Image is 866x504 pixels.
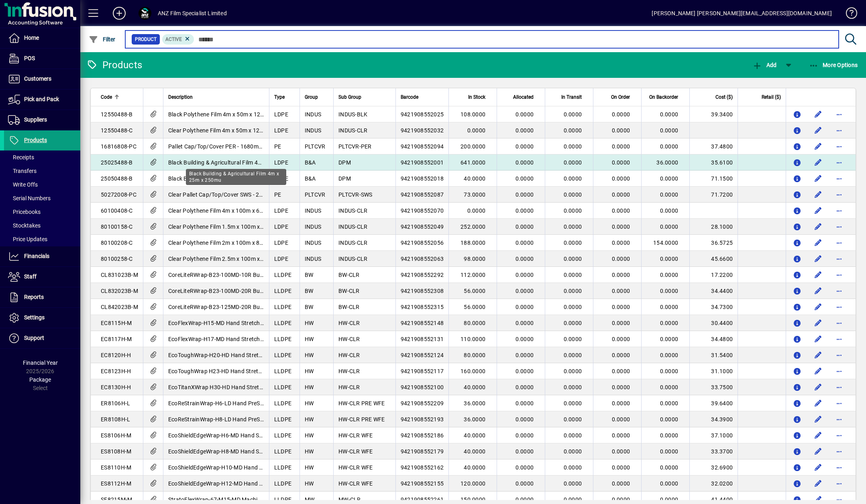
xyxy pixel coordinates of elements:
[715,93,733,102] span: Cost ($)
[4,178,80,191] a: Write Offs
[612,207,630,214] span: 0.0000
[101,175,133,182] span: 25050488-B
[812,333,825,345] button: Edit
[24,116,47,123] span: Suppliers
[833,108,846,121] button: More options
[612,224,630,230] span: 0.0000
[689,138,738,154] td: 37.4800
[564,272,582,278] span: 0.0000
[812,397,825,410] button: Edit
[653,240,678,246] span: 154.0000
[464,175,485,182] span: 40.0000
[4,219,80,232] a: Stocktakes
[812,140,825,153] button: Edit
[338,127,367,134] span: INDUS-CLR
[689,235,738,251] td: 36.5725
[24,253,49,259] span: Financials
[502,93,541,102] div: Allocated
[4,69,80,89] a: Customers
[516,127,534,134] span: 0.0000
[401,288,444,294] span: 9421908552308
[516,191,534,198] span: 0.0000
[833,172,846,185] button: More options
[612,256,630,262] span: 0.0000
[464,304,485,310] span: 56.0000
[833,461,846,474] button: More options
[101,127,133,134] span: 12550488-C
[89,36,116,43] span: Filter
[168,336,372,342] span: EcoFlexWrap-H17-MD Hand Stretch Film 500mm x 450m 17mu (4Rolls/Carton)
[101,159,133,166] span: 25025488-B
[689,171,738,187] td: 71.1500
[168,93,264,102] div: Description
[612,175,630,182] span: 0.0000
[461,159,485,166] span: 641.0000
[564,175,582,182] span: 0.0000
[338,111,367,118] span: INDUS-BLK
[4,246,80,266] a: Financials
[812,268,825,281] button: Edit
[4,287,80,307] a: Reports
[612,272,630,278] span: 0.0000
[101,207,133,214] span: 60100408-C
[652,7,832,20] div: [PERSON_NAME] [PERSON_NAME][EMAIL_ADDRESS][DOMAIN_NAME]
[833,268,846,281] button: More options
[464,256,485,262] span: 98.0000
[612,191,630,198] span: 0.0000
[833,156,846,169] button: More options
[454,93,493,102] div: In Stock
[274,304,291,310] span: LLDPE
[106,6,132,20] button: Add
[516,240,534,246] span: 0.0000
[516,288,534,294] span: 0.0000
[4,191,80,205] a: Serial Numbers
[833,365,846,378] button: More options
[401,143,444,150] span: 9421908552094
[516,175,534,182] span: 0.0000
[564,288,582,294] span: 0.0000
[464,288,485,294] span: 56.0000
[689,154,738,171] td: 35.6100
[401,111,444,118] span: 9421908552025
[461,336,485,342] span: 110.0000
[564,191,582,198] span: 0.0000
[24,314,45,321] span: Settings
[660,111,679,118] span: 0.0000
[338,207,367,214] span: INDUS-CLR
[8,168,37,174] span: Transfers
[305,288,314,294] span: BW
[833,220,846,233] button: More options
[467,127,486,134] span: 0.0000
[24,273,37,280] span: Staff
[564,240,582,246] span: 0.0000
[660,272,679,278] span: 0.0000
[168,320,376,326] span: EcoFlexWrap-H15-MD Hand Stretch Film 500mm x 450m x 15mu (4Rolls/Carton)
[812,285,825,297] button: Edit
[812,236,825,249] button: Edit
[4,164,80,178] a: Transfers
[833,124,846,137] button: More options
[656,159,678,166] span: 36.0000
[464,320,485,326] span: 80.0000
[4,232,80,246] a: Price Updates
[305,240,321,246] span: INDUS
[689,106,738,122] td: 39.3400
[305,191,326,198] span: PLTCVR
[24,55,35,61] span: POS
[168,111,272,118] span: Black Polythene Film 4m x 50m x 125mu
[461,224,485,230] span: 252.0000
[660,191,679,198] span: 0.0000
[461,111,485,118] span: 108.0000
[274,127,288,134] span: LDPE
[168,175,304,182] span: Black Building & Agricultural Film 4m x 50m x 250mu
[833,477,846,490] button: More options
[812,461,825,474] button: Edit
[24,35,39,41] span: Home
[8,222,41,229] span: Stocktakes
[611,93,630,102] span: On Order
[338,272,360,278] span: BW-CLR
[305,93,328,102] div: Group
[612,159,630,166] span: 0.0000
[833,204,846,217] button: More options
[464,191,485,198] span: 73.0000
